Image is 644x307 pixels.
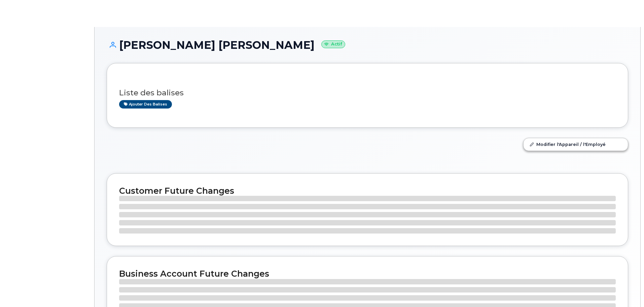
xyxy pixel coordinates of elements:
h3: Liste des balises [119,89,616,97]
a: Ajouter des balises [119,100,172,109]
h1: [PERSON_NAME] [PERSON_NAME] [107,39,628,51]
a: Modifier l'Appareil / l'Employé [524,138,628,150]
h2: Customer Future Changes [119,186,616,196]
h2: Business Account Future Changes [119,269,616,279]
small: Actif [321,40,345,48]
